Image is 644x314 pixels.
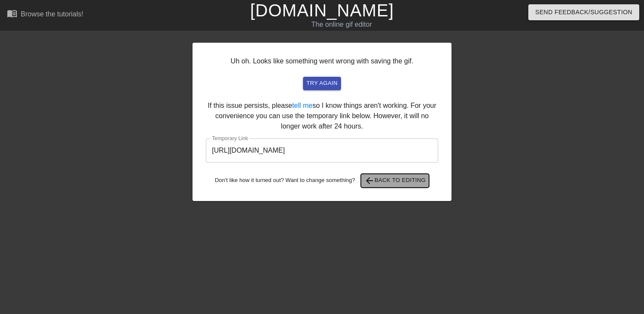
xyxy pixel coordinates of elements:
[219,19,464,30] div: The online gif editor
[306,78,338,88] span: try again
[364,176,375,186] span: arrow_back
[21,10,83,18] div: Browse the tutorials!
[528,4,639,20] button: Send Feedback/Suggestion
[250,1,394,20] a: [DOMAIN_NAME]
[292,102,313,109] a: tell me
[193,43,451,201] div: Uh oh. Looks like something went wrong with saving the gif. If this issue persists, please so I k...
[7,8,83,22] a: Browse the tutorials!
[535,7,632,18] span: Send Feedback/Suggestion
[361,174,429,188] button: Back to Editing
[206,138,438,163] input: bare
[206,174,438,188] div: Don't like how it turned out? Want to change something?
[364,176,426,186] span: Back to Editing
[7,8,17,19] span: menu_book
[303,77,341,90] button: try again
